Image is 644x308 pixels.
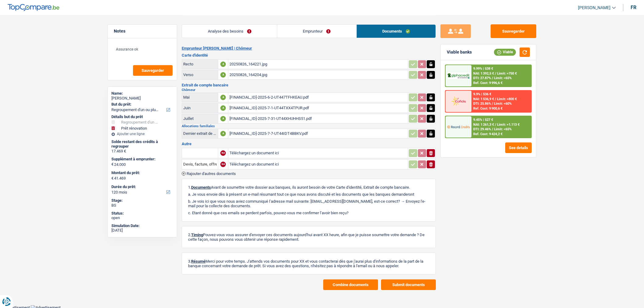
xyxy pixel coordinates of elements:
div: Stage: [111,198,173,203]
span: Limit: >750 € [497,72,517,75]
p: c. Etant donné que ces emails se perdent parfois, pouvez-vous me confirmer l’avoir bien reçu? [188,211,429,215]
h5: Notes [114,29,171,34]
div: [DATE] [111,228,173,233]
span: Limit: >800 € [497,97,517,101]
div: Viable [494,49,516,55]
div: Ajouter une ligne [111,132,173,136]
span: / [492,127,493,131]
div: 20250826_164204.jpg [229,70,407,79]
div: fr [631,5,636,10]
span: / [495,123,496,127]
span: NAI: 1 261,3 € [473,123,494,127]
p: b. Je vois ici que vous nous aviez communiqué l’adresse mail suivante: [EMAIL_ADDRESS][DOMAIN_NA... [188,199,429,208]
h2: Chômeur [182,88,436,92]
p: 2. Pouvez-vous vous assurer d'envoyer ces documents aujourd'hui avant XX heure, afin que je puiss... [188,233,429,242]
img: TopCompare Logo [8,4,59,11]
button: See details [505,142,532,153]
h3: Extrait de compte bancaire [182,83,436,87]
h3: Carte d'identité [182,53,436,57]
div: Mai [183,95,217,100]
div: A [220,95,226,100]
div: open [111,215,173,220]
span: Résumé [191,259,205,264]
div: NA [220,150,226,156]
span: Sauvegarder [142,68,164,72]
span: DTI: 29.46% [473,127,491,131]
button: Sauvegarder [133,65,173,76]
img: AlphaCredit [447,72,470,79]
p: a. Je vous envoie dès à présent un e-mail résumant tout ce que nous avons discuté et les doc... [188,192,429,197]
span: € [111,162,114,167]
span: DTI: 27.87% [473,76,491,80]
button: Combine documents [323,279,378,290]
div: A [220,116,226,121]
div: Ref. Cost: 9 996,6 € [473,81,502,85]
div: 9.45% | 527 € [473,118,493,122]
span: / [492,76,493,80]
a: Documents [357,25,436,38]
span: NAI: 1 536,9 € [473,97,494,101]
span: [PERSON_NAME] [578,5,611,10]
span: DTI: 25.86% [473,102,491,106]
div: Ref. Cost: 9 424,2 € [473,132,502,136]
div: Juin [183,106,217,110]
a: Emprunteur [277,25,356,38]
button: Sauvegarder [491,24,536,38]
a: Analyse des besoins [182,25,277,38]
span: Documents [191,185,211,190]
img: Record Credits [447,121,470,132]
span: / [492,102,493,106]
div: A [220,61,226,67]
div: 9.9% | 536 € [473,92,491,96]
div: Verso [183,72,217,77]
div: Solde restant des crédits à regrouper [111,139,173,149]
p: 3. Merci pour votre temps. J'attends vos documents pour XX et vous contacterai dès que j'aurai p... [188,259,429,268]
button: Submit documents [381,279,436,290]
button: Rajouter d'autres documents [182,172,236,176]
div: NA [220,162,226,167]
label: Montant du prêt: [111,170,172,175]
div: Simulation Date: [111,223,173,228]
div: Ref. Cost: 9 900,6 € [473,107,502,110]
span: Limit: >1.113 € [497,123,520,127]
a: [PERSON_NAME] [573,3,616,13]
h2: Emprunteur [PERSON_NAME] | Chômeur [182,46,436,51]
div: A [220,131,226,136]
div: A [220,105,226,111]
div: 20250826_164221.jpg [229,60,407,69]
div: 17.469 € [111,149,173,154]
div: Name: [111,91,173,96]
div: Détails but du prêt [111,114,173,119]
span: / [495,97,496,101]
span: € [111,176,114,181]
span: Rajouter d'autres documents [187,172,236,176]
div: [PERSON_NAME] [111,96,173,101]
div: [FINANCIAL_ID]-2025-7-31-UT44XHUHHS51.pdf [229,114,407,123]
span: Timing [191,233,203,237]
div: A [220,72,226,78]
span: Limit: <65% [494,76,512,80]
span: / [495,72,496,75]
h3: Autre [182,142,436,146]
img: Cofidis [447,96,470,107]
label: Supplément à emprunter: [111,157,172,162]
div: [FINANCIAL_ID]-2025-7-7-UT44IDT4BBKV.pdf [229,129,407,138]
p: 1. Avant de soumettre votre dossier aux banques, ils auront besoin de votre Carte d'identité, Ext... [188,185,429,190]
div: Status: [111,211,173,216]
div: 9.99% | 538 € [473,67,493,71]
label: Durée du prêt: [111,184,172,189]
span: NAI: 1 392,5 € [473,72,494,75]
div: [FINANCIAL_ID]-2025-7-1-UT44TXX4TPUR.pdf [229,103,407,113]
div: Juillet [183,116,217,121]
span: Limit: <65% [494,127,512,131]
div: BS [111,203,173,208]
div: Recto [183,62,217,66]
div: Dernier extrait de compte pour vos allocations familiales [183,131,217,136]
label: But du prêt: [111,102,172,107]
h2: Allocations familiales [182,124,436,128]
div: [FINANCIAL_ID]-2025-6-2-UT447TFHKEAU.pdf [229,93,407,102]
div: Viable banks [447,50,472,55]
span: Limit: <60% [494,102,512,106]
